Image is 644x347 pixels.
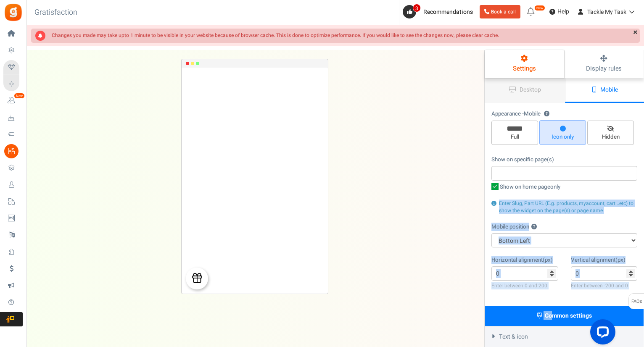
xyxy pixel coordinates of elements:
[531,224,537,230] button: Mobile position
[591,133,630,141] span: Hidden
[544,111,549,117] button: Appearance -Mobile
[485,78,565,103] a: Desktop
[586,64,622,73] span: Display rules
[491,110,549,118] label: Appearance -
[571,256,626,264] label: Vertical alignment(px)
[499,200,633,214] span: Enter Slug, Part URL (E.g. products, myaccount, cart ..etc) to show the widget on the page(s) or ...
[524,110,541,118] span: Mobile
[555,8,569,16] span: Help
[491,282,558,289] div: Enter between 0 and 200
[631,294,642,310] span: FAQs
[534,5,545,11] em: New
[491,223,537,231] label: Mobile position
[491,256,553,264] label: Horizontal alignment(px)
[423,8,473,16] span: Recommendations
[403,5,476,18] a: 3 Recommendations
[480,5,520,18] a: Book a call
[25,4,87,21] h3: Gratisfaction
[491,156,554,164] label: Show on specific page(s)
[587,8,626,16] span: Tackle My Task
[550,183,560,191] span: only
[413,4,421,12] span: 3
[571,282,638,289] div: Enter between -200 and 0
[543,133,582,141] span: Icon only
[4,3,23,22] img: Gratisfaction
[3,94,23,108] a: New
[495,133,534,141] span: Full
[52,32,499,39] strong: Changes you made may take upto 1 minute to be visible in your website because of browser cache. T...
[520,85,541,94] span: Desktop
[14,93,25,99] em: New
[499,333,528,341] span: Text & icon
[513,64,536,73] span: Settings
[600,85,618,94] span: Mobile
[546,5,573,18] a: Help
[631,29,640,37] a: ×
[500,183,560,191] span: Show on home page
[192,273,202,283] img: mid-top-bar-62397-_Widget_logo-1713663199.png
[545,311,592,320] span: Common settings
